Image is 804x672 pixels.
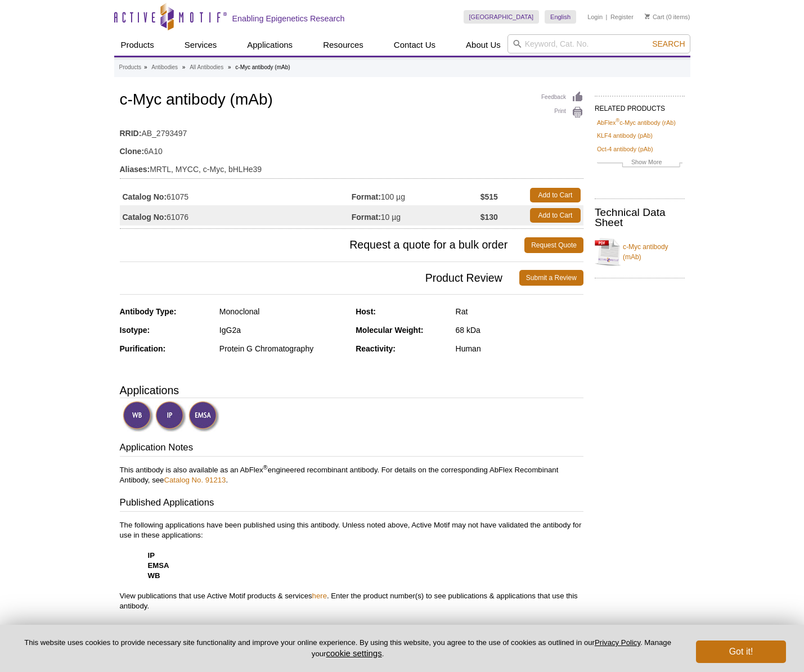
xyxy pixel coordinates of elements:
strong: Host: [356,307,376,316]
button: Search [649,39,688,49]
img: Your Cart [645,13,650,19]
h2: Technical Data Sheet [595,208,685,228]
a: Contact Us [387,34,442,56]
strong: IP [148,551,155,560]
a: Services [178,34,224,56]
td: 100 µg [352,185,480,205]
li: » [182,64,186,70]
a: Login [587,13,603,21]
strong: Isotype: [120,326,150,335]
button: cookie settings [326,648,381,658]
li: c-Myc antibody (mAb) [235,64,290,70]
h2: Enabling Epigenetics Research [232,13,345,24]
a: Cart [645,13,664,21]
td: MRTL, MYCC, c-Myc, bHLHe39 [120,157,583,175]
a: KLF4 antibody (pAb) [597,130,653,141]
a: here [312,592,327,600]
strong: $130 [480,212,498,222]
img: Electrophoretic Mobility Shift Assay Validated [188,401,219,432]
img: Western Blot Validated [123,401,154,432]
td: AB_2793497 [120,121,583,139]
strong: Purification: [120,344,166,353]
td: 6A10 [120,139,583,157]
a: AbFlex®c-Myc antibody (rAb) [597,118,676,128]
a: English [545,10,576,24]
strong: Format: [352,192,381,202]
strong: EMSA [148,561,169,570]
td: 61076 [120,205,352,225]
a: Products [114,34,161,56]
strong: Aliases: [120,164,150,174]
span: Search [652,39,685,48]
input: Keyword, Cat. No. [507,34,690,53]
a: Resources [316,34,370,56]
strong: Clone: [120,146,145,156]
div: Monoclonal [219,306,347,317]
sup: ® [616,118,620,123]
h1: c-Myc antibody (mAb) [120,91,583,110]
h2: RELATED PRODUCTS [595,96,685,116]
li: | [606,10,608,24]
a: Print [541,106,583,119]
a: Register [610,13,634,21]
a: About Us [459,34,507,56]
li: » [228,64,231,70]
a: Oct-4 antibody (pAb) [597,144,653,154]
div: Rat [456,306,583,317]
img: Immunoprecipitation Validated [155,401,186,432]
a: Feedback [541,91,583,103]
h3: Application Notes [120,441,583,457]
a: Products [119,62,141,73]
li: » [144,64,147,70]
strong: Reactivity: [356,344,396,353]
a: Add to Cart [530,208,581,223]
strong: Catalog No: [123,192,167,202]
a: All Antibodies [190,62,223,73]
div: Protein G Chromatography [219,344,347,354]
a: Applications [240,34,299,56]
a: Submit a Review [519,270,583,286]
strong: Antibody Type: [120,307,177,316]
div: Human [456,344,583,354]
sup: ® [263,463,268,470]
a: Request Quote [524,237,583,253]
p: This antibody is also available as an AbFlex engineered recombinant antibody. For details on the ... [120,465,583,485]
a: Show More [597,157,682,170]
a: Privacy Policy [595,638,640,647]
h3: Immunogen [120,623,583,638]
a: [GEOGRAPHIC_DATA] [464,10,540,24]
a: Catalog No. 91213 [164,476,226,484]
a: Antibodies [151,62,178,73]
h3: Published Applications [120,496,583,512]
a: Add to Cart [530,188,581,202]
li: (0 items) [645,10,690,24]
span: Request a quote for a bulk order [120,237,525,253]
span: Product Review [120,270,519,286]
strong: $515 [480,192,498,202]
div: IgG2a [219,325,347,335]
td: 10 µg [352,205,480,225]
strong: Format: [352,212,381,222]
td: 61075 [120,185,352,205]
strong: Molecular Weight: [356,326,423,335]
strong: WB [148,571,160,580]
div: 68 kDa [456,325,583,335]
strong: RRID: [120,128,142,138]
p: The following applications have been published using this antibody. Unless noted above, Active Mo... [120,520,583,611]
a: c-Myc antibody (mAb) [595,235,685,269]
button: Got it! [696,641,786,663]
h3: Applications [120,382,583,399]
strong: Catalog No: [123,212,167,222]
p: This website uses cookies to provide necessary site functionality and improve your online experie... [18,638,677,659]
